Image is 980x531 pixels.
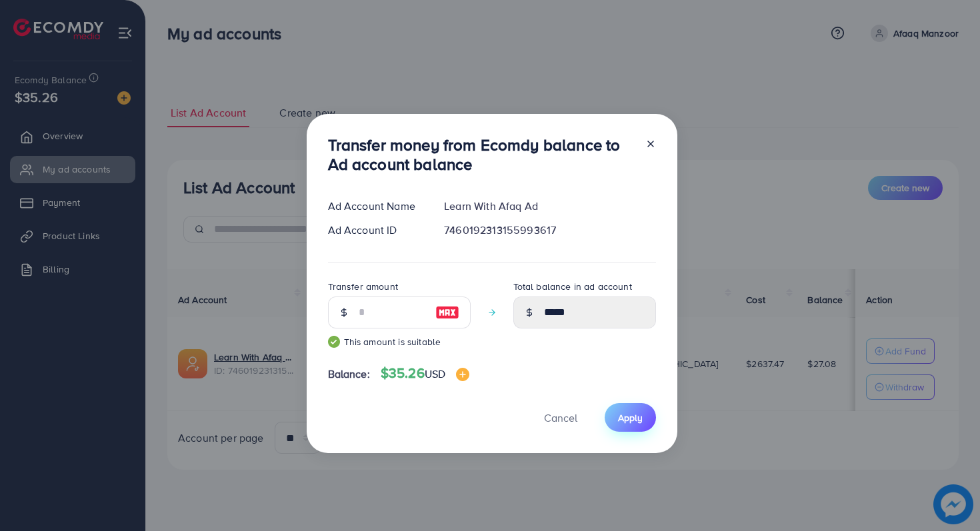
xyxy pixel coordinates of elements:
div: 7460192313155993617 [433,223,666,238]
span: Balance: [328,366,370,382]
label: Total balance in ad account [513,280,632,293]
label: Transfer amount [328,280,398,293]
h4: $35.26 [381,365,469,382]
button: Cancel [527,403,594,432]
div: Ad Account ID [317,223,434,238]
span: Cancel [544,410,577,425]
img: guide [328,336,340,348]
img: image [435,304,459,320]
span: Apply [618,411,643,424]
div: Learn With Afaq Ad [433,199,666,214]
h3: Transfer money from Ecomdy balance to Ad account balance [328,135,635,174]
button: Apply [605,403,656,432]
small: This amount is suitable [328,335,471,348]
img: image [456,368,469,381]
div: Ad Account Name [317,199,434,214]
span: USD [425,366,445,381]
